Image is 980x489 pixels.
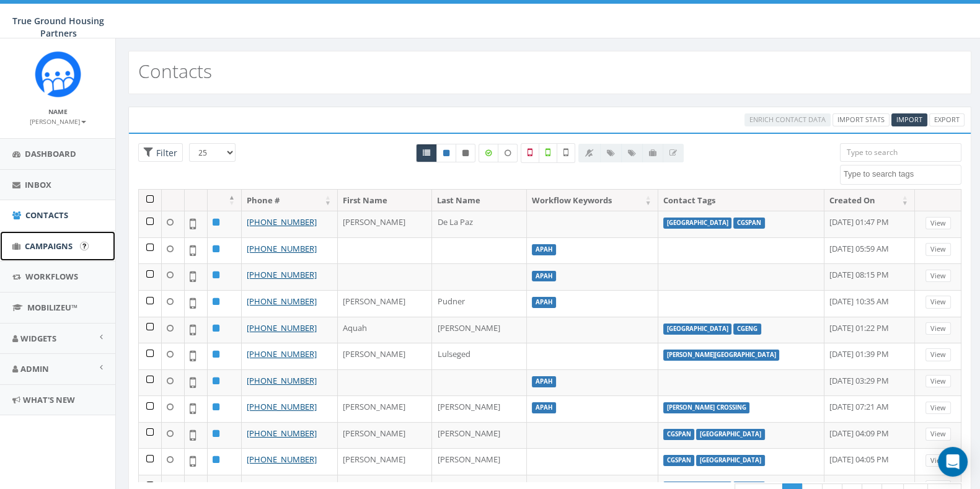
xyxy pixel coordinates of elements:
a: View [925,428,951,441]
label: [GEOGRAPHIC_DATA] [696,429,765,440]
label: APAH [532,244,556,255]
label: APAH [532,376,556,387]
td: Lulseged [432,343,526,369]
a: [PHONE_NUMBER] [247,296,317,307]
label: Data not Enriched [498,144,518,162]
small: [PERSON_NAME] [30,117,86,126]
textarea: Search [844,169,961,180]
td: [PERSON_NAME] [432,317,526,343]
a: Opted Out [456,144,475,162]
a: View [925,217,951,230]
span: Admin [20,363,49,374]
td: [DATE] 04:09 PM [824,422,915,449]
th: Workflow Keywords: activate to sort column ascending [527,190,658,211]
td: [DATE] 01:47 PM [824,211,915,237]
td: Pudner [432,290,526,317]
a: View [925,375,951,388]
span: Contacts [25,209,68,221]
td: [PERSON_NAME] [432,448,526,475]
a: View [925,402,951,415]
label: [GEOGRAPHIC_DATA] [663,218,732,229]
span: Inbox [25,179,51,190]
td: [PERSON_NAME] [338,448,432,475]
i: This phone number is subscribed and will receive texts. [443,149,449,157]
input: Submit [80,242,89,250]
h2: Contacts [138,61,212,81]
label: CGENG [733,324,761,335]
span: What's New [23,394,75,405]
a: Import Stats [832,113,890,126]
label: [PERSON_NAME] Crossing [663,402,750,413]
label: Not a Mobile [521,143,539,163]
a: [PHONE_NUMBER] [247,243,317,254]
td: [DATE] 01:22 PM [824,317,915,343]
div: Open Intercom Messenger [938,447,968,477]
a: All contacts [416,144,437,162]
a: [PHONE_NUMBER] [247,454,317,465]
a: View [925,454,951,467]
span: Dashboard [25,148,76,159]
small: Name [48,107,68,116]
a: [PHONE_NUMBER] [247,428,317,439]
label: CGSPAN [663,429,695,440]
span: CSV files only [896,115,922,124]
label: Data Enriched [479,144,498,162]
td: [PERSON_NAME] [338,211,432,237]
span: Widgets [20,333,56,344]
td: [DATE] 10:35 AM [824,290,915,317]
a: Active [436,144,456,162]
td: [PERSON_NAME] [338,343,432,369]
th: Last Name [432,190,526,211]
label: [GEOGRAPHIC_DATA] [663,324,732,335]
input: Type to search [840,143,961,162]
i: This phone number is unsubscribed and has opted-out of all texts. [462,149,469,157]
a: Export [929,113,965,126]
th: Created On: activate to sort column ascending [824,190,915,211]
span: Filter [153,147,177,159]
label: Validated [539,143,557,163]
label: [PERSON_NAME][GEOGRAPHIC_DATA] [663,350,780,361]
label: CGSPAN [663,455,695,466]
td: [DATE] 03:29 PM [824,369,915,396]
span: MobilizeU™ [27,302,77,313]
a: [PHONE_NUMBER] [247,348,317,359]
img: Rally_Corp_Logo_1.png [35,51,81,97]
label: APAH [532,297,556,308]
td: [PERSON_NAME] [432,422,526,449]
span: True Ground Housing Partners [12,15,104,39]
label: Not Validated [557,143,575,163]
td: [DATE] 05:59 AM [824,237,915,264]
span: Import [896,115,922,124]
span: Advance Filter [138,143,183,162]
td: [DATE] 01:39 PM [824,343,915,369]
a: View [925,322,951,335]
span: Workflows [25,271,78,282]
th: Phone #: activate to sort column ascending [242,190,338,211]
a: View [925,348,951,361]
a: [PHONE_NUMBER] [247,322,317,333]
td: [DATE] 08:15 PM [824,263,915,290]
a: View [925,270,951,283]
a: [PHONE_NUMBER] [247,375,317,386]
td: [PERSON_NAME] [338,290,432,317]
a: [PERSON_NAME] [30,115,86,126]
a: Import [891,113,927,126]
label: APAH [532,402,556,413]
span: Campaigns [25,240,73,252]
a: [PHONE_NUMBER] [247,216,317,227]
a: View [925,243,951,256]
a: View [925,296,951,309]
a: [PHONE_NUMBER] [247,269,317,280]
td: De La Paz [432,211,526,237]
td: [DATE] 07:21 AM [824,395,915,422]
td: [DATE] 04:05 PM [824,448,915,475]
td: Aquah [338,317,432,343]
th: Contact Tags [658,190,824,211]
td: [PERSON_NAME] [338,422,432,449]
label: APAH [532,271,556,282]
label: CGSPAN [733,218,765,229]
label: [GEOGRAPHIC_DATA] [696,455,765,466]
td: [PERSON_NAME] [338,395,432,422]
td: [PERSON_NAME] [432,395,526,422]
a: [PHONE_NUMBER] [247,401,317,412]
